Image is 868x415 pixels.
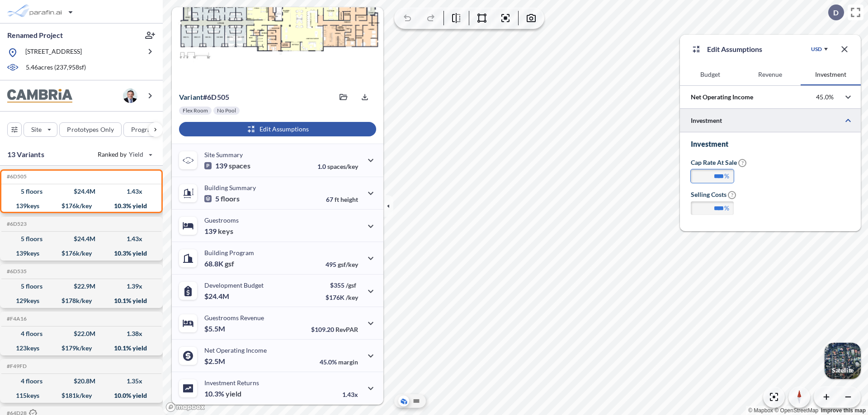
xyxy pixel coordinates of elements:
[123,122,172,137] button: Program
[229,161,250,170] span: spaces
[325,281,358,289] p: $355
[691,190,736,199] label: Selling Costs
[338,358,358,366] span: margin
[707,44,762,55] p: Edit Assumptions
[204,161,250,170] p: 139
[204,227,233,236] p: 139
[204,259,234,268] p: 68.8K
[5,363,27,369] h5: Click to copy the code
[327,163,358,170] span: spaces/key
[7,89,72,103] img: BrandImage
[825,343,861,379] img: Switcher Image
[691,93,753,102] p: Net Operating Income
[325,261,358,268] p: 495
[218,227,233,236] span: keys
[821,407,866,414] a: Improve this map
[738,159,746,167] span: ?
[226,389,241,398] span: yield
[5,173,27,180] h5: Click to copy the code
[25,47,82,58] p: [STREET_ADDRESS]
[740,64,800,85] button: Revenue
[67,125,114,134] p: Prototypes Only
[811,46,822,53] div: USD
[724,204,729,213] label: %
[204,357,226,366] p: $2.5M
[217,107,236,114] p: No Pool
[204,281,264,289] p: Development Budget
[825,343,861,379] button: Switcher ImageSatellite
[320,358,358,366] p: 45.0%
[31,125,42,134] p: Site
[204,184,256,191] p: Building Summary
[816,93,834,101] p: 45.0%
[5,268,27,275] h5: Click to copy the code
[179,93,203,101] span: Variant
[325,294,358,301] p: $176K
[680,64,740,85] button: Budget
[221,194,240,203] span: floors
[129,150,144,159] span: Yield
[728,191,736,199] span: ?
[398,396,409,406] button: Aerial View
[204,379,259,387] p: Investment Returns
[204,292,231,301] p: $24.4M
[311,326,358,333] p: $109.20
[335,326,358,333] span: RevPAR
[204,194,240,203] p: 5
[7,30,63,40] p: Renamed Project
[326,196,358,203] p: 67
[342,391,358,398] p: 1.43x
[832,367,854,374] p: Satellite
[204,389,241,398] p: 10.3%
[225,259,234,268] span: gsf
[346,294,358,301] span: /key
[5,316,27,322] h5: Click to copy the code
[411,396,422,406] button: Site Plan
[724,172,729,181] label: %
[179,122,376,136] button: Edit Assumptions
[346,281,356,289] span: /gsf
[204,346,267,354] p: Net Operating Income
[7,149,44,160] p: 13 Variants
[748,407,773,414] a: Mapbox
[59,122,122,137] button: Prototypes Only
[179,93,229,102] p: # 6d505
[338,261,358,268] span: gsf/key
[691,158,746,167] label: Cap Rate at Sale
[90,147,158,162] button: Ranked by Yield
[691,140,850,149] h3: Investment
[833,9,839,17] p: D
[204,324,226,333] p: $5.5M
[204,249,254,256] p: Building Program
[24,122,57,137] button: Site
[801,64,861,85] button: Investment
[317,163,358,170] p: 1.0
[204,216,239,224] p: Guestrooms
[131,125,156,134] p: Program
[183,107,208,114] p: Flex Room
[340,196,358,203] span: height
[204,151,243,159] p: Site Summary
[123,89,137,103] img: user logo
[165,402,205,412] a: Mapbox homepage
[204,314,264,322] p: Guestrooms Revenue
[335,196,339,203] span: ft
[774,407,818,414] a: OpenStreetMap
[26,63,86,73] p: 5.46 acres ( 237,958 sf)
[5,221,27,227] h5: Click to copy the code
